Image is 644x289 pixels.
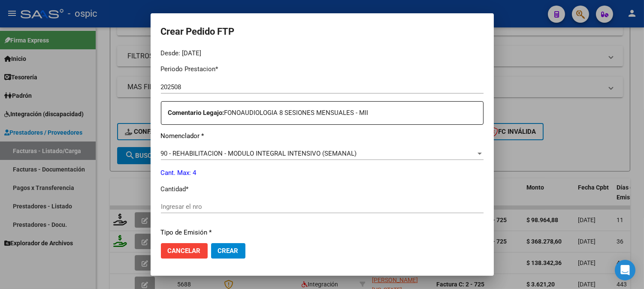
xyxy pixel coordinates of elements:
p: Cant. Max: 4 [161,168,484,178]
p: Nomenclador * [161,131,484,141]
div: Open Intercom Messenger [615,260,635,280]
p: Periodo Prestacion [161,64,484,74]
button: Cancelar [161,243,208,259]
h2: Crear Pedido FTP [161,24,484,40]
p: Cantidad [161,184,484,194]
span: Cancelar [168,247,201,255]
p: FONOAUDIOLOGIA 8 SESIONES MENSUALES - MII [168,108,483,118]
button: Crear [211,243,245,259]
span: 90 - REHABILITACION - MODULO INTEGRAL INTENSIVO (SEMANAL) [161,150,357,157]
strong: Comentario Legajo: [168,109,224,117]
div: Desde: [DATE] [161,48,484,58]
p: Tipo de Emisión * [161,228,484,238]
span: Crear [218,247,239,255]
